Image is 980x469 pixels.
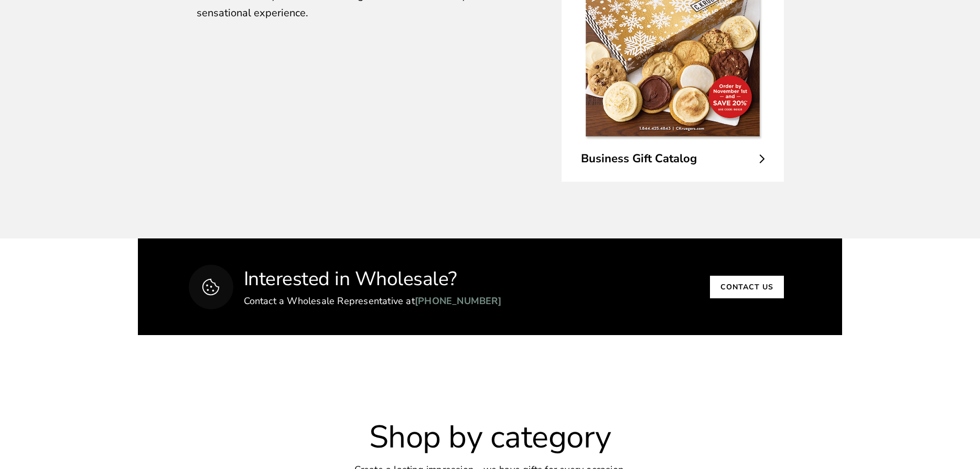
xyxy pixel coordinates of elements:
img: Interested in Wholesale [200,276,221,298]
h2: Interested in Wholesale? [244,267,501,291]
h2: Shop by category [203,420,777,454]
p: Contact a Wholesale Representative at [244,296,501,307]
span: Business Gift Catalog [581,151,764,167]
a: [PHONE_NUMBER] [415,296,501,307]
a: Contact us [710,276,784,298]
